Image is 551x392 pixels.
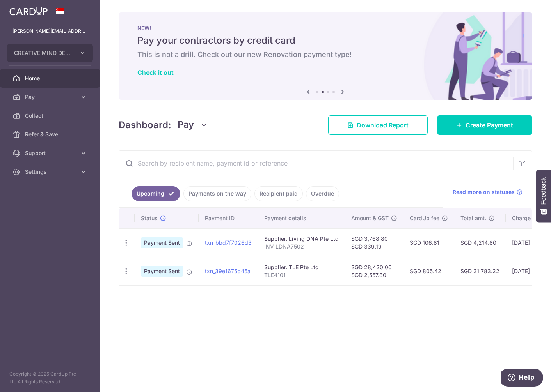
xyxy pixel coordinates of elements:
[9,6,48,16] img: CardUp
[137,25,514,31] p: NEW!
[119,118,171,132] h4: Dashboard:
[403,228,454,257] td: SGD 106.81
[328,115,428,135] a: Download Report
[141,237,183,248] span: Payment Sent
[536,170,551,222] button: Feedback - Show survey
[357,120,409,130] span: Download Report
[183,186,251,201] a: Payments on the way
[454,228,506,257] td: SGD 4,214.80
[460,214,486,222] span: Total amt.
[205,268,251,274] a: txn_39e1675b45a
[205,239,252,246] a: txn_bbd7f7026d3
[25,168,76,176] span: Settings
[351,214,389,222] span: Amount & GST
[454,257,506,285] td: SGD 31,783.22
[540,177,547,205] span: Feedback
[345,228,403,257] td: SGD 3,768.80 SGD 339.19
[254,186,303,201] a: Recipient paid
[178,118,208,132] button: Pay
[119,151,513,176] input: Search by recipient name, payment id or reference
[466,120,513,130] span: Create Payment
[501,369,543,388] iframe: Opens a widget where you can find more information
[141,266,183,277] span: Payment Sent
[199,208,258,228] th: Payment ID
[14,49,72,57] span: CREATIVE MIND DESIGN PTE. LTD.
[119,12,532,100] img: Renovation banner
[25,74,76,82] span: Home
[512,214,544,222] span: Charge date
[141,214,158,222] span: Status
[132,186,180,201] a: Upcoming
[345,257,403,285] td: SGD 28,420.00 SGD 2,557.80
[7,44,93,62] button: CREATIVE MIND DESIGN PTE. LTD.
[403,257,454,285] td: SGD 805.42
[12,27,87,35] p: [PERSON_NAME][EMAIL_ADDRESS][DOMAIN_NAME]
[264,235,339,243] div: Supplier. Living DNA Pte Ltd
[25,112,76,120] span: Collect
[453,188,515,196] span: Read more on statuses
[25,131,76,138] span: Refer & Save
[410,214,439,222] span: CardUp fee
[264,243,339,251] p: INV LDNA7502
[264,271,339,279] p: TLE4101
[137,50,514,59] h6: This is not a drill. Check out our new Renovation payment type!
[306,186,339,201] a: Overdue
[137,34,514,47] h5: Pay your contractors by credit card
[178,118,194,132] span: Pay
[264,263,339,271] div: Supplier. TLE Pte Ltd
[25,149,76,157] span: Support
[25,93,76,101] span: Pay
[258,208,345,228] th: Payment details
[437,115,532,135] a: Create Payment
[137,69,174,76] a: Check it out
[453,188,523,196] a: Read more on statuses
